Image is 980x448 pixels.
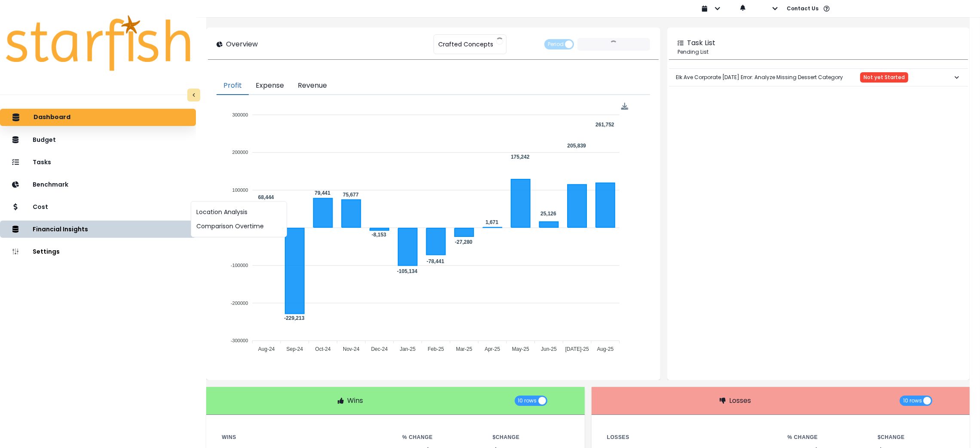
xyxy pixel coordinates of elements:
button: Expense [249,77,291,95]
tspan: 100000 [232,187,248,193]
tspan: Apr-25 [485,347,500,353]
tspan: Mar-25 [456,347,472,353]
span: Crafted Concepts [438,35,493,53]
p: Elk Ave Corporate [DATE] Error: Analyze Missing Dessert Category [676,67,843,88]
tspan: -100000 [231,263,248,268]
th: % Change [395,432,485,442]
p: Pending List [678,48,959,56]
tspan: Aug-25 [597,347,614,353]
span: 10 rows [518,396,537,406]
button: Comparison Overtime [191,219,287,233]
p: Cost [33,203,48,211]
tspan: Sep-24 [287,347,303,353]
div: Menu [621,103,629,110]
tspan: 200000 [232,150,248,155]
tspan: Aug-24 [258,347,275,353]
tspan: [DATE]-25 [565,347,589,353]
p: Wins [347,396,363,406]
tspan: Jan-25 [400,347,416,353]
button: Revenue [291,77,334,95]
tspan: Nov-24 [343,347,360,353]
p: Benchmark [33,181,68,188]
img: Download Profit [621,103,629,110]
p: Tasks [33,159,51,166]
span: 10 rows [903,396,922,406]
span: Not yet Started [864,74,905,80]
th: $ Change [486,432,576,442]
tspan: -200000 [231,301,248,306]
tspan: Feb-25 [428,347,444,353]
tspan: Jun-25 [541,347,557,353]
th: $ Change [871,432,961,442]
tspan: Dec-24 [371,347,388,353]
button: Location Analysis [191,205,287,219]
th: % Change [781,432,871,442]
th: Losses [600,432,781,442]
th: Wins [215,432,395,442]
p: Task List [687,38,715,48]
p: Overview [226,39,258,49]
tspan: -300000 [231,338,248,343]
button: Profit [217,77,249,95]
tspan: 300000 [232,112,248,117]
p: Dashboard [34,114,70,121]
p: Losses [729,396,751,406]
button: Elk Ave Corporate [DATE] Error: Analyze Missing Dessert CategoryNot yet Started [669,69,968,86]
p: Budget [33,136,56,144]
tspan: Oct-24 [315,347,331,353]
tspan: May-25 [512,347,529,353]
